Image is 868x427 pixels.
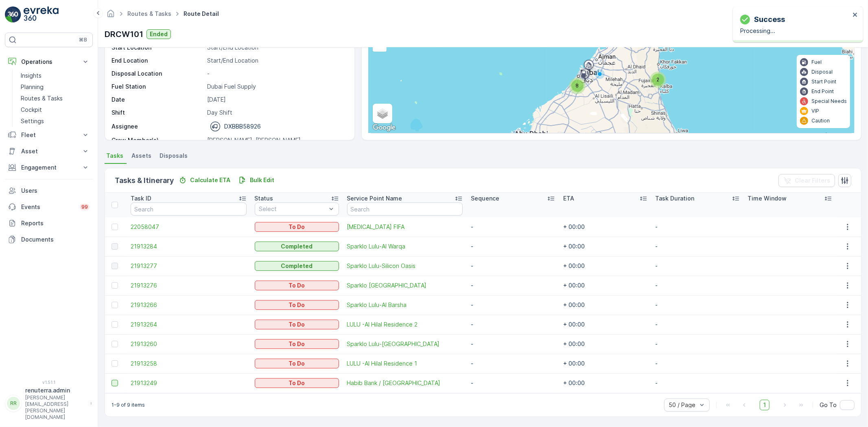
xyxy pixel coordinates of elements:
[347,301,463,309] a: Sparklo Lulu-Al Barsha
[250,176,274,184] p: Bulk Edit
[207,57,346,65] p: Start/End Location
[371,122,398,133] img: Google
[652,315,744,334] td: -
[853,11,858,19] button: close
[347,340,463,348] span: Sparklo Lulu-[GEOGRAPHIC_DATA]
[127,10,171,17] a: Routes & Tasks
[25,394,86,420] p: [PERSON_NAME][EMAIL_ADDRESS][PERSON_NAME][DOMAIN_NAME]
[235,175,278,185] button: Bulk Edit
[21,106,42,114] p: Cockpit
[559,334,652,354] td: + 00:00
[467,256,559,276] td: -
[289,320,305,329] p: To Do
[467,276,559,295] td: -
[559,354,652,373] td: + 00:00
[112,341,118,347] div: Toggle Row Selected
[112,44,204,52] p: Start Location
[21,58,77,66] p: Operations
[115,175,174,186] p: Tasks & Itinerary
[760,400,770,410] span: 1
[371,122,398,133] a: Open this area in Google Maps (opens a new window)
[652,354,744,373] td: -
[255,339,339,349] button: To Do
[289,340,305,348] p: To Do
[778,174,835,187] button: Clear Filters
[224,122,261,131] p: DXBBB58926
[182,10,221,18] span: Route Detail
[131,203,246,216] input: Search
[112,302,118,308] div: Toggle Row Selected
[131,152,151,160] span: Assets
[255,261,339,271] button: Completed
[131,281,246,290] a: 21913276
[347,340,463,348] a: Sparklo Lulu-Dubai South
[820,401,837,409] span: Go To
[289,379,305,387] p: To Do
[289,301,305,309] p: To Do
[207,83,346,91] p: Dubai Fuel Supply
[347,320,463,329] span: LULU -Al Hilal Residence 2
[112,224,118,230] div: Toggle Row Selected
[559,237,652,256] td: + 00:00
[131,223,246,231] a: 22058047
[255,242,339,251] button: Completed
[112,136,204,144] p: Crew Member(s)
[21,147,77,155] p: Asset
[5,159,93,176] button: Engagement
[374,105,391,122] a: Layers
[5,54,93,70] button: Operations
[131,340,246,348] a: 21913260
[559,276,652,295] td: + 00:00
[255,281,339,290] button: To Do
[559,217,652,237] td: + 00:00
[160,152,188,160] span: Disposals
[207,96,346,104] p: [DATE]
[5,231,93,248] a: Documents
[21,72,42,80] p: Insights
[17,115,93,127] a: Settings
[21,187,90,195] p: Users
[255,320,339,329] button: To Do
[652,256,744,276] td: -
[112,263,118,269] div: Toggle Row Selected
[811,108,819,114] p: VIP
[656,76,659,83] span: 2
[347,359,463,368] a: LULU -Al Hilal Residence 1
[467,334,559,354] td: -
[21,131,77,139] p: Fleet
[347,242,463,251] a: Sparklo Lulu-Al Warqa
[255,378,339,388] button: To Do
[5,380,93,385] span: v 1.51.1
[811,98,847,105] p: Special Needs
[112,243,118,250] div: Toggle Row Selected
[175,175,234,185] button: Calculate ETA
[131,320,246,329] a: 21913264
[207,136,346,144] p: [PERSON_NAME], [PERSON_NAME]
[131,359,246,368] a: 21913258
[112,83,204,91] p: Fuel Station
[467,295,559,315] td: -
[105,28,143,40] p: DRCW101
[131,301,246,309] span: 21913266
[467,315,559,334] td: -
[207,44,346,52] p: Start/End Location
[81,204,88,210] p: 99
[112,109,204,117] p: Shift
[811,78,836,85] p: Start Point
[347,379,463,387] span: Habib Bank / [GEOGRAPHIC_DATA]
[131,242,246,251] a: 21913284
[652,237,744,256] td: -
[559,295,652,315] td: + 00:00
[559,373,652,393] td: + 00:00
[467,373,559,393] td: -
[467,354,559,373] td: -
[112,321,118,328] div: Toggle Row Selected
[5,199,93,215] a: Events99
[255,300,339,310] button: To Do
[112,282,118,289] div: Toggle Row Selected
[471,194,499,203] p: Sequence
[255,359,339,368] button: To Do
